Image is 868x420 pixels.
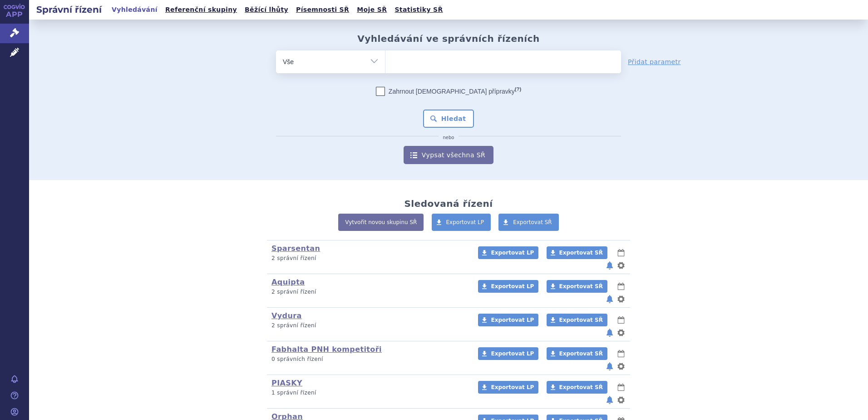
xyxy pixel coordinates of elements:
span: Exportovat LP [491,317,534,323]
a: Exportovat SŘ [547,347,607,360]
button: notifikace [605,327,614,338]
a: Exportovat SŘ [547,246,607,259]
span: Exportovat LP [446,219,484,225]
a: Vyhledávání [109,4,160,16]
a: Exportovat LP [478,314,538,326]
a: Vydura [271,311,302,320]
span: Exportovat LP [491,283,534,290]
a: Vytvořit novou skupinu SŘ [338,214,424,231]
p: 1 správní řízení [271,389,466,397]
a: Exportovat SŘ [547,381,607,394]
button: notifikace [605,361,614,372]
a: Exportovat LP [478,280,538,293]
span: Exportovat SŘ [559,283,603,290]
h2: Vyhledávání ve správních řízeních [357,33,540,44]
span: Exportovat LP [491,384,534,390]
i: nebo [439,135,459,140]
span: Exportovat SŘ [559,350,603,357]
p: 2 správní řízení [271,288,466,296]
span: Exportovat SŘ [559,317,603,323]
p: 2 správní řízení [271,255,466,262]
a: Sparsentan [271,244,320,253]
h2: Správní řízení [29,3,109,16]
a: Exportovat SŘ [498,214,559,231]
button: notifikace [605,294,614,305]
a: Referenční skupiny [163,4,240,16]
a: Přidat parametr [628,57,681,66]
button: nastavení [616,361,626,372]
a: Exportovat LP [478,381,538,394]
a: Moje SŘ [354,4,390,16]
a: Exportovat LP [478,347,538,360]
a: Písemnosti SŘ [293,4,352,16]
label: Zahrnout [DEMOGRAPHIC_DATA] přípravky [376,87,521,96]
span: Exportovat LP [491,250,534,256]
button: nastavení [616,327,626,338]
a: Exportovat LP [478,246,538,259]
button: Hledat [423,110,474,128]
button: lhůty [616,281,626,292]
span: Exportovat SŘ [513,219,552,225]
h2: Sledovaná řízení [404,198,493,209]
a: Exportovat LP [432,214,491,231]
p: 2 správní řízení [271,322,466,330]
a: Exportovat SŘ [547,280,607,293]
button: nastavení [616,294,626,305]
button: lhůty [616,315,626,325]
a: Exportovat SŘ [547,314,607,326]
a: Běžící lhůty [242,4,291,16]
span: Exportovat LP [491,350,534,357]
a: Fabhalta PNH kompetitoři [271,345,382,354]
button: lhůty [616,247,626,258]
span: Exportovat SŘ [559,384,603,390]
a: Vypsat všechna SŘ [404,146,493,164]
span: Exportovat SŘ [559,250,603,256]
button: nastavení [616,395,626,405]
a: PIASKY [271,379,302,387]
button: nastavení [616,260,626,271]
button: notifikace [605,260,614,271]
button: lhůty [616,382,626,393]
button: lhůty [616,348,626,359]
p: 0 správních řízení [271,355,466,363]
button: notifikace [605,395,614,405]
a: Statistiky SŘ [392,4,445,16]
abbr: (?) [515,86,521,92]
a: Aquipta [271,278,305,286]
